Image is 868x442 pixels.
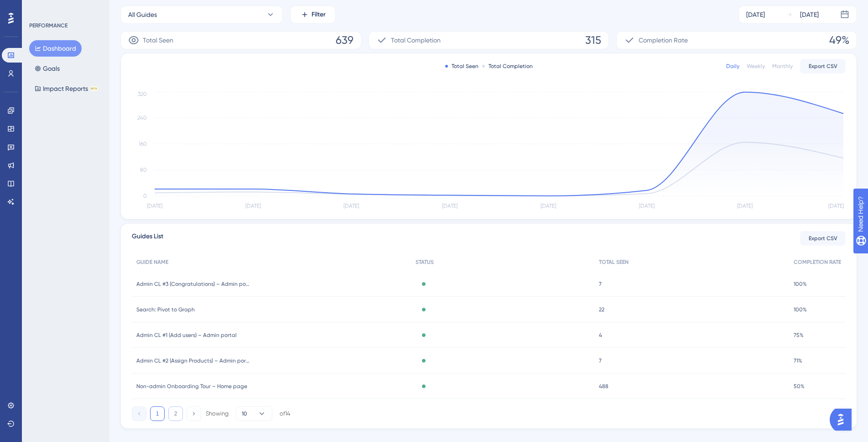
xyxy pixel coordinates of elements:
[599,280,602,288] span: 7
[150,406,165,421] button: 1
[829,33,849,47] span: 49%
[138,91,147,97] tspan: 320
[599,306,604,313] span: 22
[746,9,765,20] div: [DATE]
[599,383,608,390] span: 488
[136,306,195,313] span: Search: Pivot to Graph
[599,357,602,364] span: 7
[140,167,147,173] tspan: 80
[416,258,434,266] span: STATUS
[136,383,247,390] span: Non-admin Onboarding Tour – Home page
[245,203,261,209] tspan: [DATE]
[136,331,237,339] span: Admin CL #1 (Add users) – Admin portal
[809,63,837,70] span: Export CSV
[639,35,688,46] span: Completion Rate
[21,2,57,13] span: Need Help?
[139,141,147,147] tspan: 160
[132,231,163,246] span: Guides List
[794,331,804,339] span: 75%
[747,63,765,70] div: Weekly
[599,331,602,339] span: 4
[737,203,753,209] tspan: [DATE]
[639,203,655,209] tspan: [DATE]
[168,406,183,421] button: 2
[482,63,533,70] div: Total Completion
[206,410,229,418] div: Showing
[143,35,173,46] span: Total Seen
[137,115,147,121] tspan: 240
[794,280,807,288] span: 100%
[794,383,805,390] span: 50%
[29,22,68,29] div: PERFORMANCE
[794,357,802,364] span: 71%
[391,35,441,46] span: Total Completion
[29,60,65,77] button: Goals
[280,410,291,418] div: of 14
[290,5,336,24] button: Filter
[343,203,359,209] tspan: [DATE]
[585,33,601,47] span: 315
[794,258,841,266] span: COMPLETION RATE
[800,231,846,246] button: Export CSV
[726,63,739,70] div: Daily
[312,9,326,20] span: Filter
[828,203,844,209] tspan: [DATE]
[599,258,629,266] span: TOTAL SEEN
[29,40,82,57] button: Dashboard
[128,9,157,20] span: All Guides
[136,357,250,364] span: Admin CL #2 (Assign Products) – Admin portal
[800,59,846,74] button: Export CSV
[90,86,98,91] div: BETA
[445,63,478,70] div: Total Seen
[800,9,819,20] div: [DATE]
[830,406,857,433] iframe: UserGuiding AI Assistant Launcher
[147,203,162,209] tspan: [DATE]
[442,203,457,209] tspan: [DATE]
[136,280,250,288] span: Admin CL #3 (Congratulations) – Admin portal
[236,406,272,421] button: 10
[336,33,353,47] span: 639
[143,193,147,199] tspan: 0
[136,258,168,266] span: GUIDE NAME
[809,235,837,242] span: Export CSV
[120,5,283,24] button: All Guides
[541,203,556,209] tspan: [DATE]
[794,306,807,313] span: 100%
[29,80,104,97] button: Impact ReportsBETA
[242,410,247,417] span: 10
[772,63,793,70] div: Monthly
